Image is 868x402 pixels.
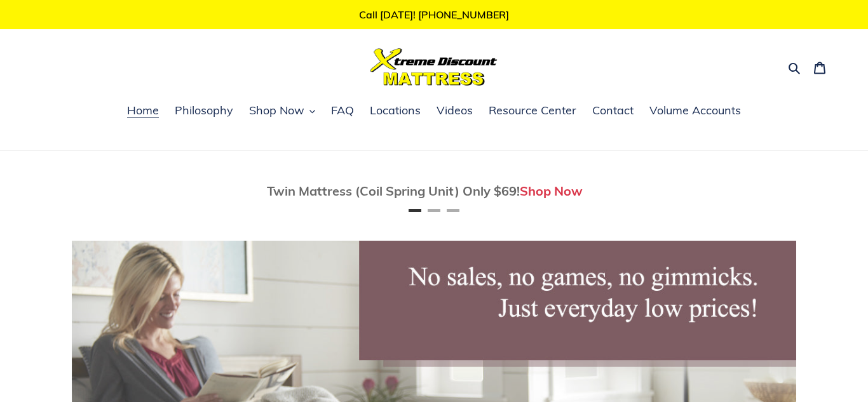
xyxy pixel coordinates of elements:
[437,103,473,118] span: Videos
[127,103,159,118] span: Home
[121,102,165,121] a: Home
[520,183,583,199] a: Shop Now
[370,48,498,86] img: Xtreme Discount Mattress
[267,183,520,199] span: Twin Mattress (Coil Spring Unit) Only $69!
[447,209,459,212] button: Page 3
[325,102,360,121] a: FAQ
[331,103,354,118] span: FAQ
[370,103,421,118] span: Locations
[168,102,240,121] a: Philosophy
[592,103,634,118] span: Contact
[489,103,576,118] span: Resource Center
[175,103,233,118] span: Philosophy
[243,102,322,121] button: Shop Now
[428,209,440,212] button: Page 2
[409,209,421,212] button: Page 1
[649,103,741,118] span: Volume Accounts
[249,103,304,118] span: Shop Now
[363,102,427,121] a: Locations
[643,102,747,121] a: Volume Accounts
[430,102,479,121] a: Videos
[482,102,583,121] a: Resource Center
[586,102,640,121] a: Contact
